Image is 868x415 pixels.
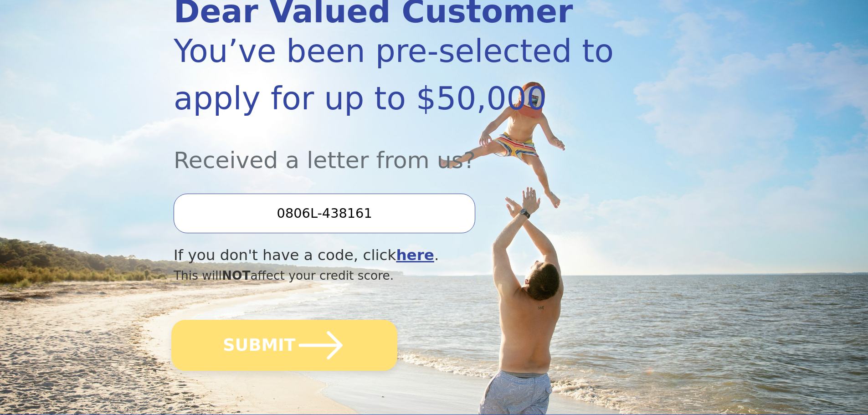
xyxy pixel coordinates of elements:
[396,246,434,264] a: here
[174,266,616,285] div: This will affect your credit score.
[174,194,475,233] input: Enter your Offer Code:
[174,122,616,177] div: Received a letter from us?
[174,27,616,122] div: You’ve been pre-selected to apply for up to $50,000
[174,244,616,266] div: If you don't have a code, click .
[222,268,251,282] span: NOT
[171,320,397,371] button: SUBMIT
